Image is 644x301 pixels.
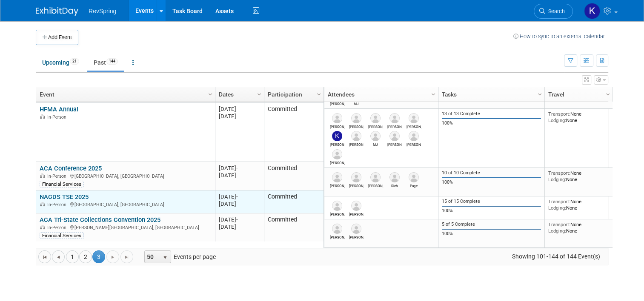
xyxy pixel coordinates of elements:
div: [PERSON_NAME][GEOGRAPHIC_DATA], [GEOGRAPHIC_DATA] [40,224,211,231]
a: Column Settings [206,87,215,100]
td: Committed [264,162,323,190]
span: Lodging: [548,205,566,211]
span: In-Person [47,225,69,230]
img: Page ODonnell [409,172,419,182]
td: Committed [264,190,323,213]
div: None None [548,199,610,211]
div: [DATE] [219,165,260,172]
a: Upcoming21 [36,54,86,71]
a: Event [40,87,209,102]
img: Kennon Askew [409,113,419,123]
span: Column Settings [604,91,611,98]
img: Michael McDonnell [332,172,342,182]
img: In-Person Event [40,173,45,178]
div: David McCullough [349,123,364,129]
span: Go to the next page [109,254,116,261]
a: ACA Tri-State Collections Convention 2025 [40,216,160,224]
span: select [162,254,169,261]
a: Attendees [328,87,432,102]
a: 1 [66,250,79,263]
div: Page ODonnell [406,182,421,188]
img: Scott Cyliax [370,113,381,123]
div: [DATE] [219,200,260,207]
img: Amy Coates [351,201,361,211]
span: Column Settings [207,91,214,98]
div: [DATE] [219,113,260,120]
span: In-Person [47,202,69,207]
span: Go to the first page [41,254,48,261]
span: - [236,216,238,223]
div: Scott MacKenzie [349,141,364,147]
img: Marti Anderson [332,224,342,234]
div: None None [548,111,610,123]
span: - [236,106,238,112]
a: Column Settings [535,87,545,100]
img: Andrea Zaczyk [332,149,342,159]
span: Column Settings [536,91,543,98]
div: 100% [442,120,541,126]
a: ACA Conference 2025 [40,165,102,172]
div: Financial Services [40,232,84,239]
img: In-Person Event [40,202,45,206]
div: Kelly Cowan [387,123,402,129]
div: 13 of 13 Complete [442,111,541,117]
span: Transport: [548,199,570,204]
a: Go to the first page [38,250,51,263]
div: Claire Deely [330,100,345,106]
a: Search [534,4,573,19]
div: Kate Leitao [330,141,345,147]
img: Kelsey Culver [584,3,600,19]
a: Column Settings [255,87,264,100]
a: Participation [268,87,318,102]
div: Nicole Rogas [406,141,421,147]
span: 3 [92,250,105,263]
div: None None [548,221,610,234]
img: Bob Darby [351,224,361,234]
td: Committed [264,103,323,162]
span: RevSpring [89,8,116,14]
span: 21 [70,58,79,65]
img: Chris Cochran [370,172,381,182]
a: Go to the last page [120,250,133,263]
a: Past144 [87,54,124,71]
span: Transport: [548,111,570,117]
div: MJ Valeri [349,100,364,106]
div: Andrea Zaczyk [330,159,345,165]
img: Kelly Cowan [389,113,400,123]
div: [DATE] [219,193,260,200]
span: Lodging: [548,228,566,234]
span: 144 [106,58,118,65]
div: Jennifer Hartzler [330,123,345,129]
div: 10 of 10 Complete [442,170,541,176]
div: 15 of 15 Complete [442,199,541,204]
span: Column Settings [256,91,263,98]
div: Marti Anderson [330,234,345,239]
div: [DATE] [219,223,260,230]
div: Amy Coates [349,211,364,216]
div: Rich Schlegel [387,182,402,188]
div: Financial Services [40,181,84,187]
div: Steve Donohue [330,211,345,216]
img: Jessica Cimino [389,131,400,141]
div: Michael McDonnell [330,182,345,188]
span: Go to the last page [123,254,130,261]
img: ExhibitDay [36,7,78,16]
span: Column Settings [315,91,322,98]
span: - [236,165,238,171]
span: Lodging: [548,176,566,182]
span: Column Settings [430,91,437,98]
div: Jessica Cimino [387,141,402,147]
div: 100% [442,179,541,185]
td: Committed [264,213,323,242]
a: Go to the next page [106,250,119,263]
img: MJ Valeri [370,131,381,141]
a: Tasks [442,87,539,102]
span: Showing 101-144 of 144 Event(s) [504,250,608,262]
button: Add Event [36,30,78,45]
img: Bob Duggan [351,172,361,182]
img: Rich Schlegel [389,172,400,182]
span: Go to the previous page [55,254,62,261]
a: Column Settings [429,87,438,100]
div: Bob Duggan [349,182,364,188]
span: Search [545,8,565,14]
